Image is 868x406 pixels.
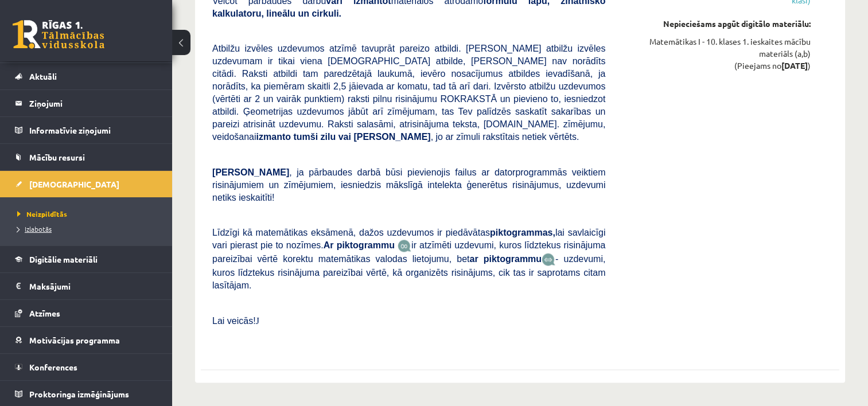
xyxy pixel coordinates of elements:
b: ar piktogrammu [469,254,542,264]
a: Maksājumi [15,273,158,299]
img: wKvN42sLe3LLwAAAABJRU5ErkJggg== [542,253,555,266]
b: piktogrammas, [490,228,555,237]
span: Konferences [29,362,77,372]
a: [DEMOGRAPHIC_DATA] [15,171,158,197]
div: Nepieciešams apgūt digitālo materiālu: [622,18,811,30]
div: Matemātikas I - 10. klases 1. ieskaites mācību materiāls (a,b) (Pieejams no ) [622,36,811,72]
a: Konferences [15,354,158,380]
a: Aktuāli [15,63,158,89]
span: Izlabotās [17,224,52,233]
legend: Ziņojumi [29,90,158,116]
span: , ja pārbaudes darbā būsi pievienojis failus ar datorprogrammās veiktiem risinājumiem un zīmējumi... [212,167,605,202]
a: Ziņojumi [15,90,158,116]
span: Lai veicās! [212,316,256,326]
span: Atbilžu izvēles uzdevumos atzīmē tavuprāt pareizo atbildi. [PERSON_NAME] atbilžu izvēles uzdevuma... [212,44,605,142]
span: J [256,316,259,326]
b: tumši zilu vai [PERSON_NAME] [293,132,430,142]
span: - uzdevumi, kuros līdztekus risinājuma pareizībai vērtē, kā organizēts risinājums, cik tas ir sap... [212,254,605,290]
legend: Informatīvie ziņojumi [29,117,158,143]
legend: Maksājumi [29,273,158,299]
a: Informatīvie ziņojumi [15,117,158,143]
b: izmanto [256,132,291,142]
span: Neizpildītās [17,209,67,218]
a: Mācību resursi [15,144,158,170]
span: Mācību resursi [29,152,85,162]
span: [PERSON_NAME] [212,167,289,177]
span: Digitālie materiāli [29,254,98,264]
span: [DEMOGRAPHIC_DATA] [29,179,119,189]
a: Neizpildītās [17,209,161,219]
strong: [DATE] [781,60,808,71]
a: Digitālie materiāli [15,246,158,272]
span: Līdzīgi kā matemātikas eksāmenā, dažos uzdevumos ir piedāvātas lai savlaicīgi vari pierast pie to... [212,228,605,250]
a: Motivācijas programma [15,327,158,353]
a: Izlabotās [17,224,161,234]
b: Ar piktogrammu [324,240,395,250]
a: Atzīmes [15,300,158,326]
img: JfuEzvunn4EvwAAAAASUVORK5CYII= [398,239,411,252]
a: Rīgas 1. Tālmācības vidusskola [13,20,104,49]
span: Proktoringa izmēģinājums [29,389,129,399]
span: Aktuāli [29,71,57,81]
span: Atzīmes [29,308,60,318]
span: Motivācijas programma [29,335,120,345]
